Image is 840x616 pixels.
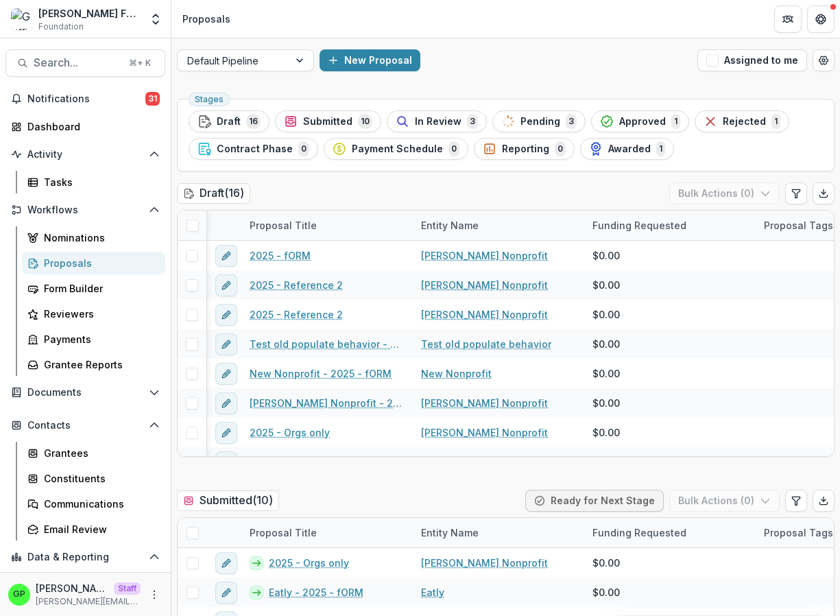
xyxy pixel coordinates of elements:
span: Workflows [27,204,143,216]
a: Proposals [22,252,165,274]
button: Approved1 [591,110,689,132]
span: Data & Reporting [27,552,143,563]
div: Entity Name [413,518,584,547]
div: Funding Requested [584,525,695,540]
span: 1 [656,141,665,156]
a: [PERSON_NAME] Nonprofit [421,556,548,570]
div: Proposal Title [241,525,325,540]
button: Contract Phase0 [189,138,318,160]
span: Contract Phase [217,143,293,155]
button: Edit table settings [785,490,807,512]
div: Payments [44,332,154,346]
div: Funding Requested [584,211,756,240]
span: $0.00 [592,585,620,600]
button: Assigned to me [697,49,807,71]
span: Pending [520,116,560,128]
div: Entity Name [413,525,487,540]
button: Rejected1 [695,110,789,132]
div: Dashboard [27,119,154,134]
span: Stages [195,95,224,104]
div: Email Review [44,522,154,536]
a: New Nonprofit [421,366,492,381]
a: [PERSON_NAME] Nonprofit [421,307,548,322]
div: Funding Requested [584,518,756,547]
a: Reviewers [22,303,165,325]
div: Proposal Title [241,518,413,547]
span: 3 [566,114,577,129]
div: Grantees [44,446,154,460]
nav: breadcrumb [177,9,236,29]
span: Rejected [723,116,766,128]
span: Submitted [303,116,352,128]
a: Email Review [22,518,165,541]
span: $0.00 [592,248,620,263]
button: More [146,587,163,603]
button: Awarded1 [580,138,674,160]
button: edit [215,552,237,574]
button: edit [215,304,237,326]
span: Approved [619,116,666,128]
button: Open entity switcher [146,5,165,33]
span: $0.00 [592,455,620,469]
button: Search... [5,49,165,77]
a: [PERSON_NAME] Nonprofit [421,425,548,440]
a: Grantee Reports [22,353,165,376]
span: 3 [467,114,478,129]
div: ⌘ + K [126,56,154,71]
span: 31 [145,92,160,106]
button: Ready for Next Stage [525,490,664,512]
a: 2025 - fORM [250,248,311,263]
a: Communications [22,493,165,515]
span: $0.00 [592,307,620,322]
button: edit [215,451,237,473]
a: 2025 - Reference 2 [250,307,343,322]
p: Staff [114,582,141,595]
span: Activity [27,149,143,161]
span: Documents [27,387,143,399]
button: Submitted10 [275,110,381,132]
a: Eatly - 2025 - fORM [269,585,363,600]
a: Form Builder [22,277,165,300]
span: $0.00 [592,278,620,292]
span: Notifications [27,93,145,105]
span: Draft [217,116,241,128]
button: edit [215,392,237,414]
div: Entity Name [413,218,487,233]
button: New Proposal [320,49,420,71]
span: 0 [298,141,309,156]
span: 0 [448,141,459,156]
span: 16 [246,114,261,129]
a: Dashboard [5,115,165,138]
button: Draft16 [189,110,269,132]
div: Entity Name [413,211,584,240]
a: New Nonprofit - 2025 - fORM [250,366,392,381]
a: Tasks [22,171,165,193]
button: edit [215,333,237,355]
span: $0.00 [592,337,620,351]
span: Foundation [38,21,84,33]
a: [PERSON_NAME] Nonprofit [421,278,548,292]
button: Reporting0 [474,138,575,160]
a: Grantees [22,442,165,464]
div: Funding Requested [584,218,695,233]
p: [PERSON_NAME] [36,581,108,595]
button: Export table data [813,490,835,512]
button: Bulk Actions (0) [669,490,780,512]
button: Get Help [807,5,835,33]
button: Open Data & Reporting [5,546,165,568]
button: Edit table settings [785,182,807,204]
div: Communications [44,497,154,511]
button: edit [215,582,237,604]
a: Test old populate behavior [421,337,551,351]
span: Awarded [608,143,651,155]
div: Proposal Title [241,211,413,240]
a: Constituents [22,467,165,490]
button: edit [215,274,237,296]
div: Nominations [44,230,154,245]
a: Eatly [421,585,444,600]
h2: Draft ( 16 ) [177,183,250,203]
span: $0.00 [592,425,620,440]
